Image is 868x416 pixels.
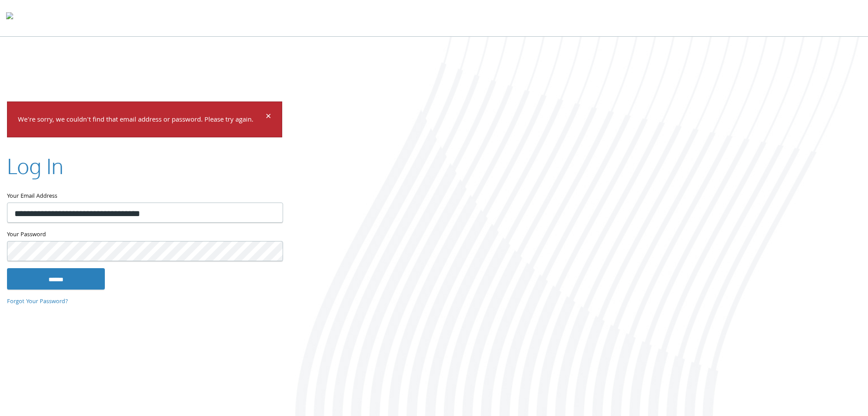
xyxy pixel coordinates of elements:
[18,114,264,127] p: We're sorry, we couldn't find that email address or password. Please try again.
[266,112,271,123] button: Dismiss alert
[7,297,68,307] a: Forgot Your Password?
[6,9,13,27] img: todyl-logo-dark.svg
[7,230,282,241] label: Your Password
[266,109,271,126] span: ×
[7,151,63,181] h2: Log In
